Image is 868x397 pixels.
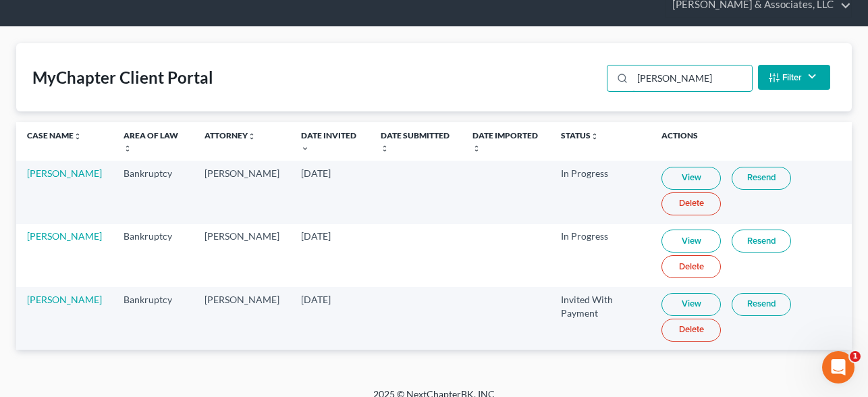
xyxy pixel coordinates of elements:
[632,65,752,91] input: Search...
[472,144,481,153] i: unfold_more
[194,224,290,287] td: [PERSON_NAME]
[113,287,194,350] td: Bankruptcy
[301,294,331,305] span: [DATE]
[381,130,450,152] a: Date Submittedunfold_more
[113,224,194,287] td: Bankruptcy
[301,144,309,153] i: expand_more
[27,294,102,305] a: [PERSON_NAME]
[301,130,356,152] a: Date Invited expand_more
[661,293,721,316] a: View
[27,167,102,179] a: [PERSON_NAME]
[732,230,791,253] a: Resend
[550,161,651,223] td: In Progress
[822,351,855,383] iframe: Intercom live chat
[27,230,102,242] a: [PERSON_NAME]
[27,130,82,140] a: Case Nameunfold_more
[661,255,721,278] a: Delete
[113,161,194,223] td: Bankruptcy
[124,144,132,153] i: unfold_more
[591,132,599,140] i: unfold_more
[651,122,852,161] th: Actions
[732,167,791,190] a: Resend
[301,230,331,242] span: [DATE]
[850,351,861,362] span: 1
[194,287,290,350] td: [PERSON_NAME]
[248,132,256,140] i: unfold_more
[561,130,599,140] a: Statusunfold_more
[205,130,256,140] a: Attorneyunfold_more
[758,65,830,90] button: Filter
[661,167,721,190] a: View
[661,230,721,253] a: View
[661,192,721,215] a: Delete
[661,319,721,342] a: Delete
[472,130,538,152] a: Date Importedunfold_more
[732,293,791,316] a: Resend
[32,67,213,88] div: MyChapter Client Portal
[301,167,331,179] span: [DATE]
[194,161,290,223] td: [PERSON_NAME]
[74,132,82,140] i: unfold_more
[124,130,178,152] a: Area of Lawunfold_more
[550,287,651,350] td: Invited With Payment
[381,144,389,153] i: unfold_more
[550,224,651,287] td: In Progress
